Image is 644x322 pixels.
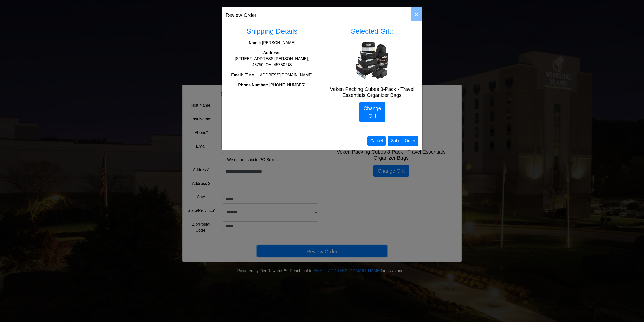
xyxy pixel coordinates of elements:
[269,83,306,87] span: [PHONE_NUMBER]
[352,42,392,82] img: Veken Packing Cubes 8-Pack - Travel Essentials Organizer Bags
[249,41,261,45] strong: Name:
[235,57,309,67] span: [STREET_ADDRESS][PERSON_NAME], 45750, OH, 45750 US
[262,41,295,45] span: [PERSON_NAME]
[226,27,318,36] h3: Shipping Details
[415,11,418,18] span: ×
[238,83,268,87] strong: Phone Number:
[326,27,418,36] h3: Selected Gift:
[245,73,313,77] span: [EMAIL_ADDRESS][DOMAIN_NAME]
[367,136,386,146] button: Cancel
[359,102,385,122] a: Change Gift
[263,51,280,55] strong: Address:
[226,11,256,19] h5: Review Order
[411,7,422,21] button: Close
[326,86,418,98] h5: Veken Packing Cubes 8-Pack - Travel Essentials Organizer Bags
[388,136,418,146] button: Submit Order
[231,73,243,77] strong: Email:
